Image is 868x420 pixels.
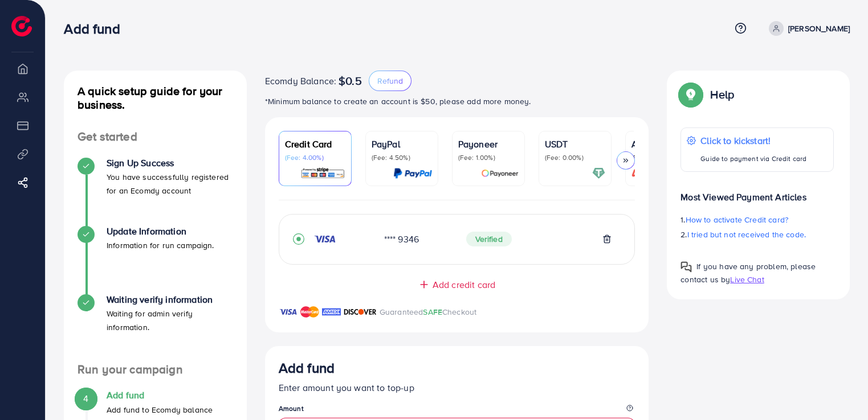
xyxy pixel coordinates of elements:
[377,75,403,87] span: Refund
[700,134,806,147] p: Click to kickstart!
[764,21,850,36] a: [PERSON_NAME]
[433,278,495,291] span: Add credit card
[293,233,304,245] svg: record circle
[107,403,213,417] p: Add fund to Ecomdy balance
[279,360,335,376] h3: Add fund
[64,130,247,144] h4: Get started
[545,137,605,151] p: USDT
[393,167,432,180] img: card
[107,238,214,252] p: Information for run campaign.
[700,152,806,166] p: Guide to payment via Credit card
[458,137,519,151] p: Payoneer
[107,158,233,168] h4: Sign Up Success
[285,153,345,162] p: (Fee: 4.00%)
[788,22,850,35] p: [PERSON_NAME]
[64,294,247,363] li: Waiting verify information
[107,307,233,334] p: Waiting for admin verify information.
[380,305,477,319] p: Guaranteed Checkout
[107,170,233,197] p: You have successfully registered for an Ecomdy account
[339,74,362,88] span: $0.5
[631,137,692,151] p: Airwallex
[372,137,432,151] p: PayPal
[313,234,336,244] img: credit
[322,305,341,319] img: brand
[64,84,247,112] h4: A quick setup guide for your business.
[265,74,336,88] span: Ecomdy Balance:
[64,226,247,294] li: Update Information
[680,213,834,227] p: 1.
[64,20,129,37] h3: Add fund
[423,306,442,318] span: SAFE
[680,261,692,273] img: Popup guide
[64,363,247,377] h4: Run your campaign
[680,261,816,285] span: If you have any problem, please contact us by
[820,369,859,411] iframe: Chat
[279,305,298,319] img: brand
[369,71,411,91] button: Refund
[481,167,519,180] img: card
[628,167,692,180] img: card
[680,84,701,105] img: Popup guide
[372,153,432,162] p: (Fee: 4.50%)
[300,305,319,319] img: brand
[107,226,214,237] h4: Update Information
[279,403,635,418] legend: Amount
[344,305,377,319] img: brand
[107,390,213,401] h4: Add fund
[545,153,605,162] p: (Fee: 0.00%)
[710,88,734,101] p: Help
[687,229,806,240] span: I tried but not received the code.
[730,274,764,285] span: Live Chat
[680,228,834,241] p: 2.
[64,158,247,226] li: Sign Up Success
[686,214,788,225] span: How to activate Credit card?
[458,153,519,162] p: (Fee: 1.00%)
[83,392,88,405] span: 4
[592,167,605,180] img: card
[107,294,233,305] h4: Waiting verify information
[466,232,512,246] span: Verified
[300,167,345,180] img: card
[285,137,345,151] p: Credit Card
[265,94,649,108] p: *Minimum balance to create an account is $50, please add more money.
[279,381,635,394] p: Enter amount you want to top-up
[11,16,32,36] img: logo
[680,181,834,204] p: Most Viewed Payment Articles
